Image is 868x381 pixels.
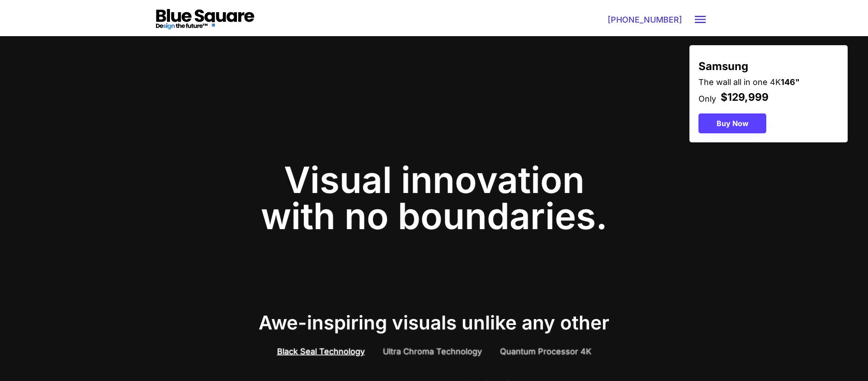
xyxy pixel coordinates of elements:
div: Visual innovation with no boundaries. [261,162,608,234]
div: Black Seal Technology [277,346,365,357]
div: Awe-inspiring visuals unlike any other [259,313,609,334]
div: Samsung [698,54,748,74]
div: $129,999 [721,90,769,104]
strong: 146" [781,77,800,87]
button: menu [693,12,708,27]
img: Blue-Square-Logo-Black.svg [154,9,256,30]
div: Only [698,93,716,104]
div: The wall all in one 4K [698,76,800,88]
div: [PHONE_NUMBER] [606,16,682,24]
div: Ultra Chroma Technology [383,346,482,357]
div: Quantum Processor 4K [500,346,591,357]
button: Buy Now [698,113,766,133]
